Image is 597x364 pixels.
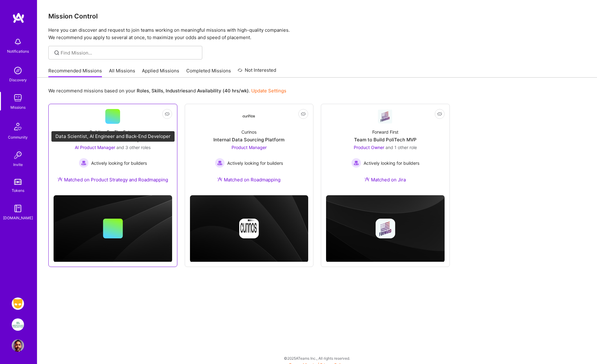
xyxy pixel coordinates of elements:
[86,136,140,143] div: Team for a Tech Startup
[10,339,26,352] a: User Avatar
[190,109,309,190] a: Company LogoCurinosInternal Data Sourcing PlatformProduct Manager Actively looking for buildersAc...
[326,195,445,262] img: cover
[58,176,168,183] div: Matched on Product Strategy and Roadmapping
[54,195,172,262] img: cover
[58,177,63,182] img: Ateam Purple Icon
[217,176,280,183] div: Matched on Roadmapping
[378,109,393,123] img: Company Logo
[14,179,22,185] img: tokens
[109,67,135,78] a: All Missions
[213,136,284,143] div: Internal Data Sourcing Platform
[12,318,24,331] img: We Are The Merchants: Founding Product Manager, Merchant Collective
[12,202,24,215] img: guide book
[151,88,163,94] b: Skills
[61,50,198,56] input: Find Mission...
[8,134,28,140] div: Community
[12,92,24,104] img: teamwork
[116,145,151,150] span: and 3 other roles
[354,136,417,143] div: Team to Build PoliTech MVP
[190,195,309,262] img: cover
[375,219,395,238] img: Company logo
[437,111,442,116] i: icon EyeClosed
[9,77,27,83] div: Discovery
[53,49,60,56] i: icon SearchGrey
[365,177,369,182] img: Ateam Purple Icon
[142,67,179,78] a: Applied Missions
[137,88,149,94] b: Roles
[197,88,249,94] b: Availability (40 hrs/wk)
[10,297,26,310] a: Grindr: Product & Marketing
[385,145,417,150] span: and 1 other role
[10,104,26,111] div: Missions
[241,129,256,135] div: Curinos
[326,109,445,190] a: Company LogoForward FirstTeam to Build PoliTech MVPProduct Owner and 1 other roleActively looking...
[365,176,406,183] div: Matched on Jira
[91,160,147,166] span: Actively looking for builders
[79,158,89,168] img: Actively looking for builders
[7,48,29,55] div: Notifications
[364,160,419,166] span: Actively looking for builders
[48,12,586,20] h3: Mission Control
[238,67,276,78] a: Not Interested
[12,297,24,310] img: Grindr: Product & Marketing
[3,215,33,221] div: [DOMAIN_NAME]
[227,160,283,166] span: Actively looking for builders
[48,67,102,78] a: Recommended Missions
[232,145,267,150] span: Product Manager
[165,111,170,116] i: icon EyeClosed
[12,339,24,352] img: User Avatar
[242,115,256,119] img: Company Logo
[48,87,286,94] p: We recommend missions based on your , , and .
[10,119,25,134] img: Community
[13,161,23,168] div: Invite
[166,88,188,94] b: Industries
[217,177,222,182] img: Ateam Purple Icon
[90,129,136,135] div: Building For The Future
[12,64,24,77] img: discovery
[186,67,231,78] a: Completed Missions
[215,158,225,168] img: Actively looking for builders
[354,145,384,150] span: Product Owner
[351,158,361,168] img: Actively looking for builders
[10,318,26,331] a: We Are The Merchants: Founding Product Manager, Merchant Collective
[12,149,24,161] img: Invite
[12,187,24,194] div: Tokens
[301,111,306,116] i: icon EyeClosed
[12,12,25,23] img: logo
[251,88,286,94] a: Update Settings
[75,145,115,150] span: AI Product Manager
[12,36,24,48] img: bell
[48,26,586,41] p: Here you can discover and request to join teams working on meaningful missions with high-quality ...
[54,109,172,190] a: Building For The FutureTeam for a Tech StartupAI Product Manager and 3 other rolesActively lookin...
[239,219,259,238] img: Company logo
[372,129,398,135] div: Forward First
